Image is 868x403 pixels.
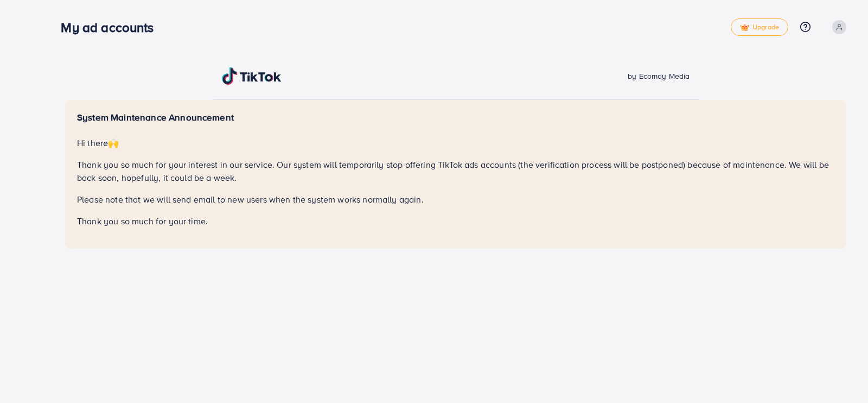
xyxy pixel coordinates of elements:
h3: My ad accounts [61,20,162,35]
span: 🙌 [108,137,119,149]
span: by Ecomdy Media [628,71,690,81]
h5: System Maintenance Announcement [77,112,834,123]
span: Upgrade [740,23,779,32]
img: TikTok [222,67,282,85]
p: Thank you so much for your time. [77,215,834,228]
img: tick [740,24,749,32]
p: Thank you so much for your interest in our service. Our system will temporarily stop offering Tik... [77,158,834,184]
p: Hi there [77,136,834,149]
p: Please note that we will send email to new users when the system works normally again. [77,193,834,206]
a: tickUpgrade [731,18,788,36]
